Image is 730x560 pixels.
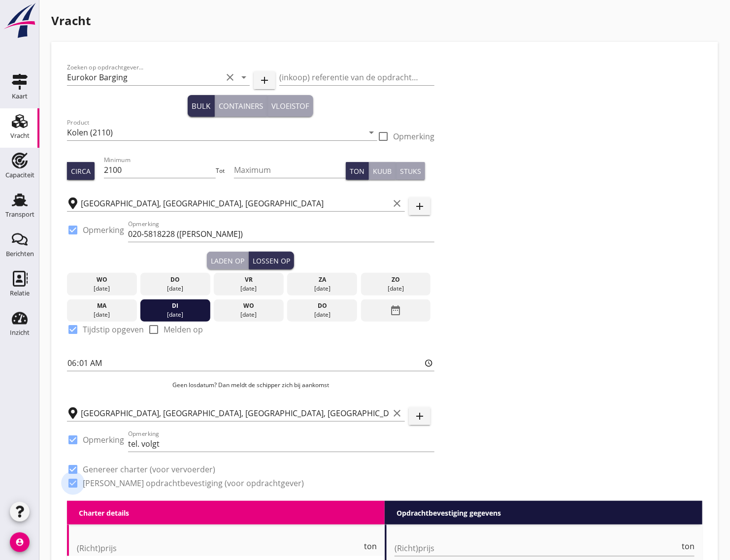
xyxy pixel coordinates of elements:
i: clear [391,407,403,419]
div: Capaciteit [5,172,34,178]
i: arrow_drop_down [238,71,250,83]
i: add [414,410,426,422]
img: logo-small.a267ee39.svg [2,2,37,39]
div: [DATE] [69,310,134,319]
label: Genereer charter (voor vervoerder) [83,464,215,474]
label: Opmerking [83,225,124,235]
input: (inkoop) referentie van de opdrachtgever [279,69,434,85]
div: Laden op [211,256,244,266]
input: (Richt)prijs [77,540,362,556]
div: vr [216,275,281,284]
input: Losplaats [81,405,389,421]
div: Ton [350,166,365,176]
div: Circa [71,166,91,176]
i: arrow_drop_down [365,127,377,138]
div: Bulk [192,100,210,112]
div: do [290,301,355,310]
i: clear [391,198,403,209]
div: Lossen op [253,256,290,266]
i: date_range [390,301,401,319]
label: Opmerking [393,132,434,141]
div: wo [216,301,281,310]
input: Opmerking [128,226,434,242]
div: di [143,301,208,310]
input: Laadplaats [81,196,389,211]
p: Geen losdatum? Dan meldt de schipper zich bij aankomst [67,381,434,390]
div: za [290,275,355,284]
div: Stuks [400,166,421,176]
div: Transport [5,211,34,218]
span: ton [364,542,377,550]
i: add [259,74,270,86]
div: [DATE] [143,284,208,293]
div: zo [363,275,428,284]
div: [DATE] [69,284,134,293]
h1: Vracht [51,12,718,30]
div: Relatie [10,290,30,296]
i: add [414,200,426,212]
input: Product [67,125,364,140]
div: Kaart [12,93,28,99]
button: Vloeistof [267,95,313,117]
span: ton [682,542,695,550]
div: ma [69,301,134,310]
div: wo [69,275,134,284]
input: (Richt)prijs [395,540,680,556]
div: do [143,275,208,284]
button: Circa [67,162,95,180]
label: Melden op [164,325,203,334]
button: Kuub [369,162,396,180]
div: [DATE] [216,284,281,293]
button: Stuks [396,162,425,180]
label: Opmerking [83,435,124,445]
div: [DATE] [216,310,281,319]
div: Vloeistof [271,100,309,112]
label: Tijdstip opgeven [83,325,144,334]
i: clear [224,71,236,83]
input: Maximum [234,162,346,178]
div: Containers [219,100,263,112]
button: Bulk [188,95,215,117]
div: [DATE] [363,284,428,293]
i: account_circle [10,532,30,552]
button: Ton [346,162,369,180]
div: Kuub [373,166,392,176]
div: [DATE] [143,310,208,319]
div: Berichten [6,251,34,257]
button: Lossen op [249,252,294,269]
div: [DATE] [290,310,355,319]
input: Opmerking [128,436,434,452]
label: [PERSON_NAME] opdrachtbevestiging (voor opdrachtgever) [83,478,304,488]
div: Inzicht [10,329,30,336]
input: Minimum [104,162,216,178]
div: Vracht [10,132,30,139]
button: Containers [215,95,267,117]
div: Tot [216,166,234,175]
input: Zoeken op opdrachtgever... [67,69,222,85]
button: Laden op [207,252,249,269]
div: [DATE] [290,284,355,293]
